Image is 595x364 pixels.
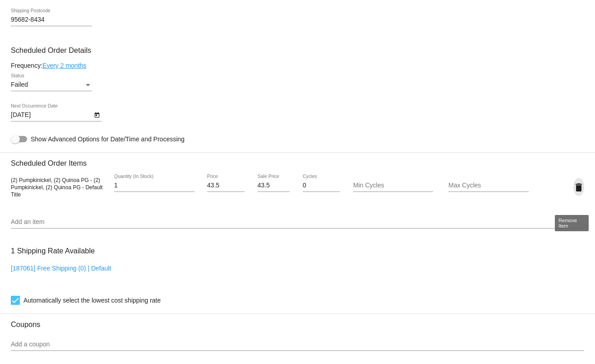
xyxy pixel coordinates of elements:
[207,182,244,189] input: Price
[11,81,28,88] span: Failed
[11,16,92,23] input: Shipping Postcode
[23,295,161,306] span: Automatically select the lowest cost shipping rate
[448,182,529,189] input: Max Cycles
[258,182,290,189] input: Sale Price
[11,152,584,168] h3: Scheduled Order Items
[42,62,86,69] a: Every 2 months
[11,265,111,272] a: [187061] Free Shipping (0) | Default
[11,112,92,119] input: Next Occurrence Date
[92,110,101,119] button: Open calendar
[11,177,102,198] span: (2) Pumpkinickel, (2) Quinoa PG - (2) Pumpkinickel, (2) Quinoa PG - Default Title
[114,182,194,189] input: Quantity (In Stock)
[573,182,584,193] mat-icon: delete
[303,182,340,189] input: Cycles
[11,313,584,329] h3: Coupons
[353,182,434,189] input: Min Cycles
[11,81,92,89] mat-select: Status
[31,135,184,144] span: Show Advanced Options for Date/Time and Processing
[11,62,584,69] div: Frequency:
[11,46,584,55] h3: Scheduled Order Details
[11,219,584,226] input: Add an item
[11,241,95,261] h3: 1 Shipping Rate Available
[11,341,584,348] input: Add a coupon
